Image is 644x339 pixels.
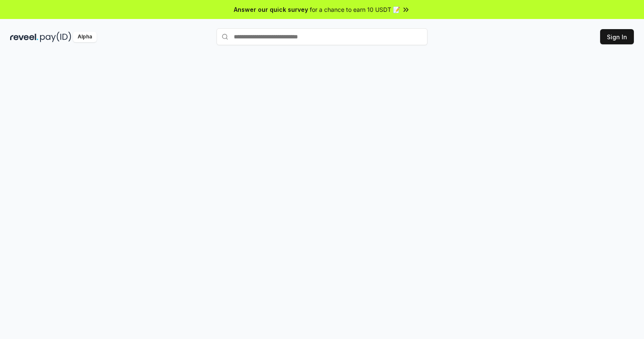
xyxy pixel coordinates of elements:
img: pay_id [40,32,71,42]
div: Alpha [73,32,97,42]
span: Answer our quick survey [234,5,308,14]
img: reveel_dark [10,32,38,42]
button: Sign In [600,29,634,44]
span: for a chance to earn 10 USDT 📝 [310,5,400,14]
